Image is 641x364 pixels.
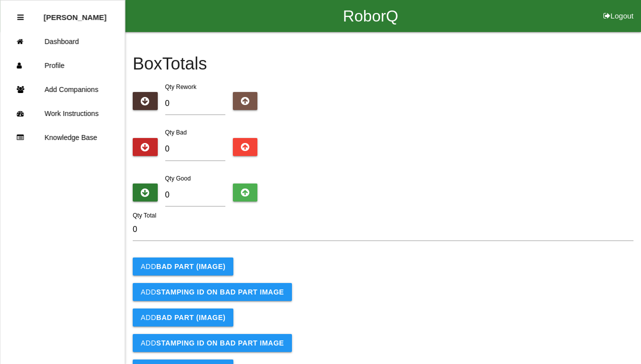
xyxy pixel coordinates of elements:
button: AddBAD PART (IMAGE) [133,257,233,275]
a: Add Companions [1,77,125,101]
label: Qty Rework [165,83,197,90]
button: AddSTAMPING ID on BAD PART Image [133,283,292,301]
h4: Box Totals [133,54,633,73]
button: AddSTAMPING ID on BAD PART Image [133,334,292,352]
label: Qty Bad [165,129,187,136]
b: STAMPING ID on BAD PART Image [156,339,284,347]
a: Profile [1,53,125,77]
b: BAD PART (IMAGE) [156,262,225,270]
label: Qty Good [165,175,191,182]
label: Qty Total [133,211,156,220]
b: BAD PART (IMAGE) [156,313,225,321]
a: Dashboard [1,29,125,53]
p: Cedric Ragland [44,5,107,21]
b: STAMPING ID on BAD PART Image [156,288,284,296]
button: AddBAD PART (IMAGE) [133,308,233,326]
a: Work Instructions [1,101,125,125]
div: Close [17,5,24,29]
a: Knowledge Base [1,125,125,149]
